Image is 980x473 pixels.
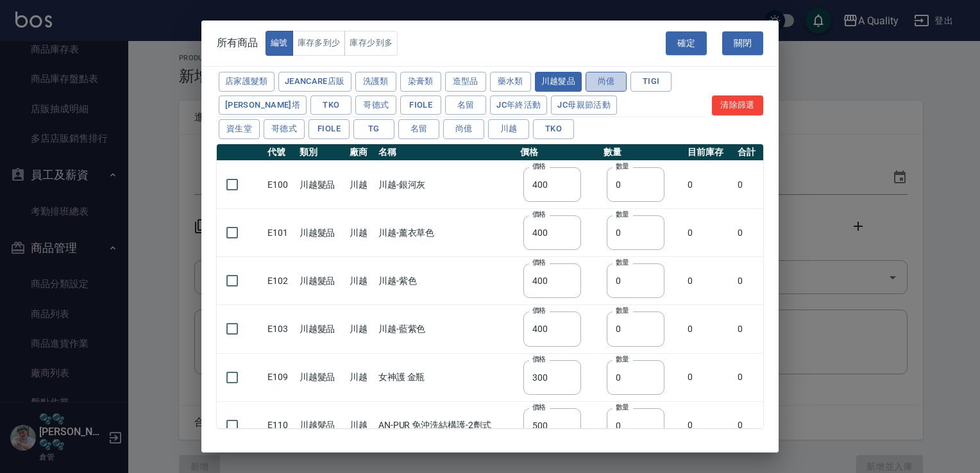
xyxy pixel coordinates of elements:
[684,305,734,353] td: 0
[346,257,375,305] td: 川越
[400,95,441,115] button: FIOLE
[398,119,439,139] button: 名留
[400,72,441,92] button: 染膏類
[346,305,375,353] td: 川越
[532,258,546,267] label: 價格
[219,119,260,139] button: 資生堂
[532,162,546,171] label: 價格
[219,72,275,92] button: 店家護髮類
[684,209,734,257] td: 0
[684,144,734,161] th: 目前庫存
[532,210,546,219] label: 價格
[264,144,296,161] th: 代號
[264,119,305,139] button: 哥德式
[264,305,296,353] td: E103
[296,209,346,257] td: 川越髮品
[264,209,296,257] td: E101
[734,401,763,449] td: 0
[684,161,734,209] td: 0
[346,144,375,161] th: 廠商
[278,72,351,92] button: JeanCare店販
[375,353,517,401] td: 女神護 金瓶
[616,210,629,219] label: 數量
[445,72,486,92] button: 造型品
[532,402,546,412] label: 價格
[296,401,346,449] td: 川越髮品
[355,95,396,115] button: 哥德式
[264,161,296,209] td: E100
[346,209,375,257] td: 川越
[375,161,517,209] td: 川越-銀河灰
[616,306,629,315] label: 數量
[616,402,629,412] label: 數量
[308,119,350,139] button: FIOLE
[616,162,629,171] label: 數量
[264,401,296,449] td: E110
[490,95,547,115] button: JC年終活動
[734,305,763,353] td: 0
[353,119,394,139] button: TG
[310,95,351,115] button: TKO
[535,72,582,92] button: 川越髮品
[488,119,529,139] button: 川越
[734,209,763,257] td: 0
[533,119,574,139] button: TKO
[616,354,629,364] label: 數量
[600,144,684,161] th: 數量
[445,95,486,115] button: 名留
[346,353,375,401] td: 川越
[490,72,531,92] button: 藥水類
[684,257,734,305] td: 0
[375,305,517,353] td: 川越-藍紫色
[375,401,517,449] td: AN-PUR 免沖洗結構護-2劑式
[684,401,734,449] td: 0
[722,31,763,55] button: 關閉
[296,144,346,161] th: 類別
[296,305,346,353] td: 川越髮品
[217,31,398,56] div: 所有商品
[532,354,546,364] label: 價格
[616,258,629,267] label: 數量
[264,257,296,305] td: E102
[443,119,484,139] button: 尚億
[266,31,293,56] button: 編號
[346,401,375,449] td: 川越
[734,161,763,209] td: 0
[219,95,307,115] button: [PERSON_NAME]塔
[586,72,627,92] button: 尚億
[296,161,346,209] td: 川越髮品
[712,95,763,115] button: 清除篩選
[292,31,346,56] button: 庫存多到少
[375,144,517,161] th: 名稱
[296,353,346,401] td: 川越髮品
[355,72,396,92] button: 洗護類
[517,144,601,161] th: 價格
[666,31,707,55] button: 確定
[344,31,398,56] button: 庫存少到多
[551,95,617,115] button: JC母親節活動
[734,353,763,401] td: 0
[734,257,763,305] td: 0
[684,353,734,401] td: 0
[375,209,517,257] td: 川越-薰衣草色
[375,257,517,305] td: 川越-紫色
[346,161,375,209] td: 川越
[734,144,763,161] th: 合計
[264,353,296,401] td: E109
[532,306,546,315] label: 價格
[630,72,672,92] button: TIGI
[296,257,346,305] td: 川越髮品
